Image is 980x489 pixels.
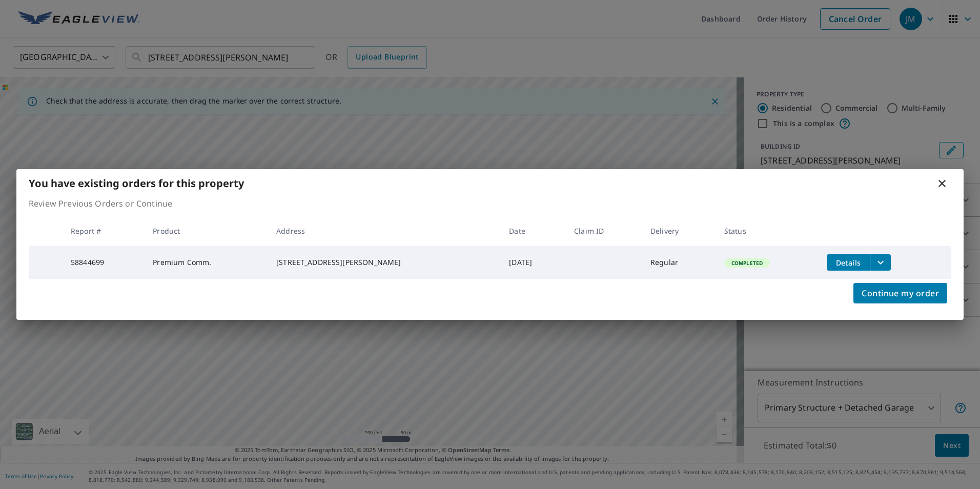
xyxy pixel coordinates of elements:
[501,216,566,246] th: Date
[29,176,244,190] b: You have existing orders for this property
[716,216,819,246] th: Status
[853,283,947,303] button: Continue my order
[268,216,501,246] th: Address
[145,216,268,246] th: Product
[642,246,716,279] td: Regular
[833,258,864,268] span: Details
[276,257,493,268] div: [STREET_ADDRESS][PERSON_NAME]
[501,246,566,279] td: [DATE]
[642,216,716,246] th: Delivery
[145,246,268,279] td: Premium Comm.
[862,286,939,300] span: Continue my order
[63,246,145,279] td: 58844699
[870,254,891,271] button: filesDropdownBtn-58844699
[566,216,642,246] th: Claim ID
[827,254,870,271] button: detailsBtn-58844699
[63,216,145,246] th: Report #
[725,259,769,267] span: Completed
[29,197,951,210] p: Review Previous Orders or Continue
